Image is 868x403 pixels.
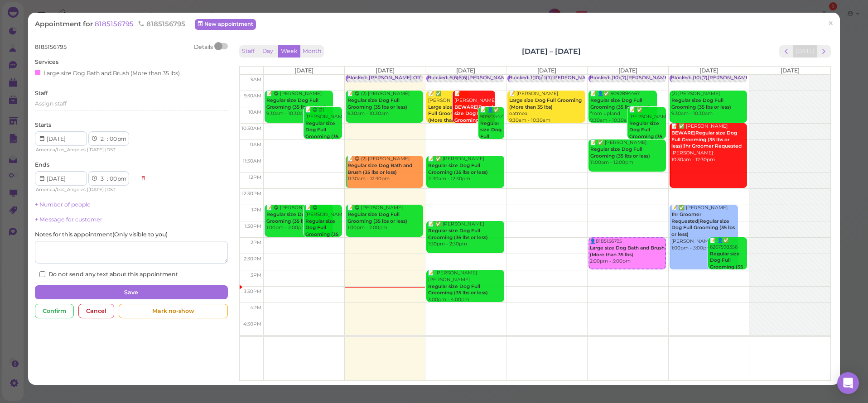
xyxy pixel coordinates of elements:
b: Regular size Dog Full Grooming (35 lbs or less) [590,146,650,159]
span: 9am [251,77,261,82]
div: 📝 [PERSON_NAME] oatmeal 9:30am - 10:30am [509,91,585,124]
a: + Message for customer [35,216,102,223]
div: 📝 [PERSON_NAME] new schnauzer [PERSON_NAME] 9:30am - 10:30am [454,91,495,157]
span: [DATE] [294,67,313,74]
b: Regular size Dog Full Grooming (35 lbs or less) [347,211,407,224]
div: 📝 ✅ [PERSON_NAME] 10:00am - 11:00am [629,107,666,160]
div: | | [35,146,136,154]
div: 📝 ✅ [PERSON_NAME] [PERSON_NAME] 1:00pm - 3:00pm [671,205,738,251]
div: 📝 😋 (2) [PERSON_NAME] 10:00am - 11:00am [305,107,342,160]
span: DST [106,187,116,192]
b: Regular size Dog Full Grooming (35 lbs or less) [710,251,743,277]
span: 12pm [249,174,261,180]
span: 3:30pm [244,288,261,294]
b: Large size Dog Full Grooming (More than 35 lbs) [509,97,582,110]
a: × [822,13,839,34]
div: Open Intercom Messenger [837,372,859,394]
span: 9:30am [244,93,261,99]
span: DST [106,147,116,153]
div: 📝 😋 [PERSON_NAME] 1:00pm - 2:00pm [347,205,423,231]
button: Save [35,285,227,300]
b: Regular size Dog Full Grooming (35 lbs or less) [590,97,650,110]
div: 📝 ✅ [PERSON_NAME] 9:30am - 10:30am [428,91,469,144]
div: 📝 ✅ [PERSON_NAME] 11:00am - 12:00pm [590,139,666,166]
div: Large size Dog Bath and Brush (More than 35 lbs) [35,68,180,77]
b: Regular size Dog Full Grooming (35 lbs or less) [428,283,488,296]
button: next [817,45,831,58]
span: [DATE] [456,67,475,74]
span: 2:30pm [244,256,261,262]
label: Do not send any text about this appointment [39,270,178,278]
label: Ends [35,161,49,169]
b: Regular size Dog Full Grooming (35 lbs or less) [428,163,488,175]
div: Appointment for [35,19,190,29]
span: [DATE] [699,67,719,74]
div: 📝 👤✅ 9092894467 from upland 9:30am - 10:30am [590,91,657,124]
div: 📝 😋 [PERSON_NAME] 9:30am - 10:30am [266,91,333,117]
span: 3pm [251,272,261,278]
b: Large size Dog Full Grooming (More than 35 lbs) [428,104,464,130]
div: 📝 😋 [PERSON_NAME] 1:00pm - 2:00pm [305,205,342,258]
span: 1:30pm [245,223,261,229]
b: Regular size Dog Full Grooming (35 lbs or less) [305,120,338,146]
div: Blocked: 1(10)/ 1(7)[PERSON_NAME] • appointment [509,75,631,82]
b: 1hr Groomer Requested|Regular size Dog Full Grooming (35 lbs or less) [671,211,735,237]
span: 8185156795 [138,19,185,28]
label: Staff [35,89,48,97]
b: Regular size Dog Full Grooming (35 lbs or less) [480,120,505,159]
b: Regular size Dog Bath and Brush (35 lbs or less) [347,163,412,175]
a: New appointment [195,19,256,30]
div: Cancel [78,304,114,318]
a: + Number of people [35,201,91,208]
h2: [DATE] – [DATE] [522,46,581,57]
span: America/Los_Angeles [36,187,86,192]
b: Regular size Dog Full Grooming (35 lbs or less) [428,228,488,240]
span: [DATE] [88,147,104,153]
div: (2) [PERSON_NAME] 9:30am - 10:30am [671,91,747,117]
span: America/Los_Angeles [36,147,86,153]
span: Assign staff [35,100,67,107]
div: 📝 👤✅ 6267598356 Yelper 2:00pm - 3:00pm [709,237,747,297]
button: Day [257,45,279,58]
b: Regular size Dog Full Grooming (35 lbs or less) [266,211,326,224]
b: BEWARE|Regular size Dog Full Grooming (35 lbs or less)|1hr Groomer Requested [671,130,742,149]
div: 📝 😋 [PERSON_NAME] 1:00pm - 2:00pm [266,205,333,231]
b: BEWARE|Regular size Dog Full Grooming (35 lbs or less) [454,104,497,130]
div: 📝 ✅ [PERSON_NAME] [PERSON_NAME] 10:30am - 12:30pm [671,123,747,163]
div: 📝 ✅ [PERSON_NAME] 11:30am - 12:30pm [428,156,504,182]
span: 4:30pm [243,321,261,327]
a: 8185156795 [95,19,135,28]
button: Week [278,45,300,58]
b: Large size Dog Bath and Brush (More than 35 lbs) [590,245,665,258]
span: [DATE] [618,67,637,74]
div: Blocked: (10)(7)[PERSON_NAME] • appointment [671,75,786,82]
span: [DATE] [88,187,104,192]
span: 12:30pm [242,191,261,197]
span: 11am [250,142,261,148]
div: Mark no-show [119,304,227,318]
div: Confirm [35,304,74,318]
button: Staff [239,45,257,58]
div: 📝 👤✅ 9092754231 yorkie 10:00am - 11:00am [480,107,504,180]
span: [DATE] [537,67,556,74]
div: Details [194,43,213,51]
b: Regular size Dog Full Grooming (35 lbs or less) [671,97,731,110]
b: Regular size Dog Full Grooming (35 lbs or less) [305,218,338,244]
div: Blocked: (10)(7)[PERSON_NAME] • appointment [590,75,705,82]
div: 👤8185156795 2:00pm - 3:00pm [589,238,665,265]
div: 📝 [PERSON_NAME] [PERSON_NAME] 3:00pm - 4:00pm [428,270,504,303]
span: 8185156795 [35,43,67,50]
b: Regular size Dog Full Grooming (35 lbs or less) [347,97,407,110]
div: Blocked: 6(6)6(6)[PERSON_NAME] • appointment [428,75,546,82]
label: Notes for this appointment ( Only visible to you ) [35,230,168,239]
b: Regular size Dog Full Grooming (35 lbs or less) [629,120,662,146]
div: 📝 😋 (2) [PERSON_NAME] 9:30am - 10:30am [347,91,423,117]
span: [DATE] [781,67,800,74]
span: 2pm [251,240,261,245]
label: Services [35,58,58,66]
div: 📝 😋 (2) [PERSON_NAME] 11:30am - 12:30pm [347,156,423,182]
label: Starts [35,121,51,129]
span: 10:30am [241,125,261,131]
button: [DATE] [793,45,817,58]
